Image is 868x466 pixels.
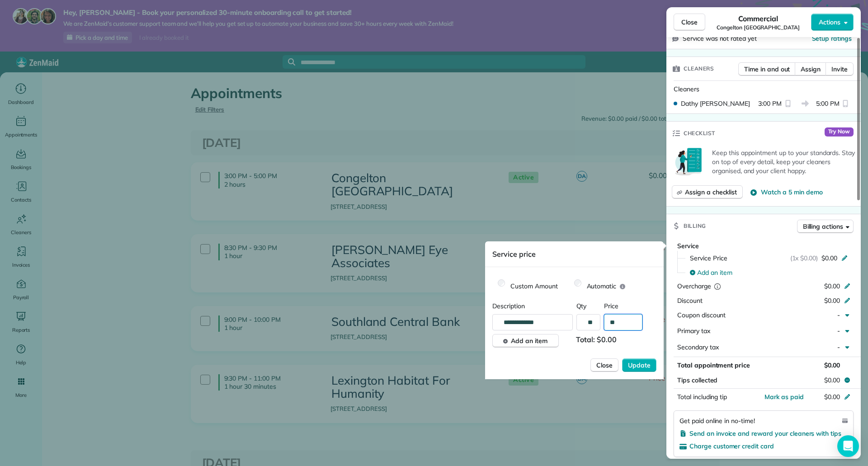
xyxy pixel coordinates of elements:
[674,14,705,31] button: Close
[837,311,840,319] span: -
[684,129,715,138] span: Checklist
[492,301,573,311] span: Description
[816,99,840,108] span: 5:00 PM
[622,358,656,372] button: Update
[576,334,628,348] span: Total: $0.00
[824,297,840,305] span: $0.00
[677,311,726,319] span: Coupon discount
[738,62,796,76] button: Time in and out
[677,297,703,305] span: Discount
[758,99,782,108] span: 3:00 PM
[744,65,790,74] span: Time in and out
[677,327,710,335] span: Primary tax
[684,221,706,231] span: Billing
[677,343,719,351] span: Secondary tax
[812,34,852,42] span: Setup ratings
[492,278,565,294] label: Custom Amount
[795,62,826,76] button: Assign
[681,18,698,27] span: Close
[826,62,854,76] button: Invite
[697,268,732,277] span: Add an item
[825,127,854,137] span: Try Now
[761,188,822,197] span: Watch a 5 min demo
[690,254,727,263] span: Service Price
[803,222,843,231] span: Billing actions
[677,282,755,291] div: Overcharge
[596,361,613,370] span: Close
[684,265,854,280] button: Add an item
[790,254,818,263] span: (1x $0.00)
[684,251,854,265] button: Service Price(1x $0.00)$0.00
[492,334,559,348] button: Add an item
[821,254,837,263] span: $0.00
[587,282,617,291] span: Automatic
[677,242,699,250] span: Service
[824,393,840,401] span: $0.00
[674,85,699,93] span: Cleaners
[677,376,717,385] span: Tips collected
[511,336,547,345] span: Add an item
[677,393,727,401] span: Total including tip
[837,343,840,351] span: -
[712,148,855,175] p: Keep this appointment up to your standards. Stay on top of every detail, keep your cleaners organ...
[764,392,804,401] button: Mark as paid
[674,374,854,386] button: Tips collected$0.00
[717,24,800,31] span: Congelton [GEOGRAPHIC_DATA]
[679,416,755,425] span: Get paid online in no-time!
[672,185,743,199] button: Assign a checklist
[689,442,774,450] span: Charge customer credit card
[681,99,750,108] span: Dathy [PERSON_NAME]
[837,327,840,335] span: -
[620,283,625,289] button: Automatic
[738,13,778,24] span: Commercial
[492,249,536,259] span: Service price
[801,65,821,74] span: Assign
[628,361,651,370] span: Update
[689,429,841,438] span: Send an invoice and reward your cleaners with tips
[837,435,859,457] div: Open Intercom Messenger
[684,64,714,73] span: Cleaners
[819,18,840,27] span: Actions
[812,34,852,43] button: Setup ratings
[576,301,601,311] span: Qty
[590,358,618,372] button: Close
[683,34,757,43] span: Service was not rated yet
[677,361,750,369] span: Total appointment price
[824,376,840,385] span: $0.00
[685,188,737,197] span: Assign a checklist
[824,361,840,369] span: $0.00
[750,188,822,197] button: Watch a 5 min demo
[604,301,628,311] span: Price
[824,282,840,290] span: $0.00
[831,65,848,74] span: Invite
